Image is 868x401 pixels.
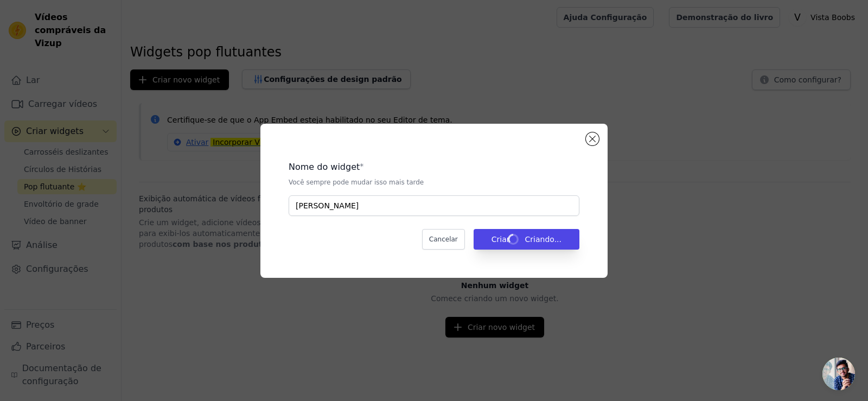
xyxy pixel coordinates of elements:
font: Você sempre pode mudar isso mais tarde [289,179,424,186]
font: Criando... [525,235,561,244]
font: Nome do widget [289,162,360,172]
button: Fechar modal [586,132,599,145]
font: Criar [492,235,510,244]
div: Bate-papo aberto [822,358,855,390]
font: Cancelar [429,235,458,243]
